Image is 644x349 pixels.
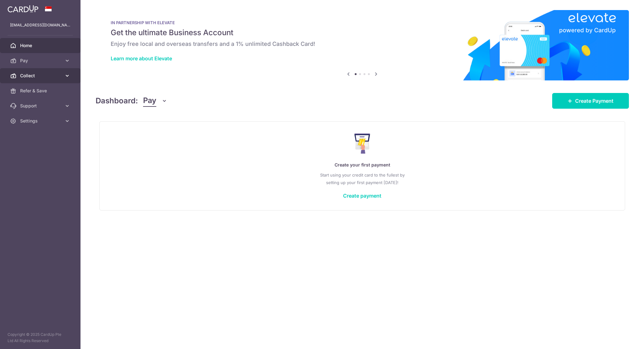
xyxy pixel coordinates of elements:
[20,42,62,49] span: Home
[143,95,167,107] button: Pay
[111,20,614,25] p: IN PARTNERSHIP WITH ELEVATE
[20,103,62,109] span: Support
[20,57,62,64] span: Pay
[143,95,156,107] span: Pay
[14,4,27,10] span: Help
[111,55,172,62] a: Learn more about Elevate
[111,28,614,38] h5: Get the ultimate Business Account
[96,95,138,106] h4: Dashboard:
[96,10,629,80] img: Renovation banner
[20,73,62,79] span: Collect
[111,40,614,48] h6: Enjoy free local and overseas transfers and a 1% unlimited Cashback Card!
[20,118,62,124] span: Settings
[343,193,381,199] a: Create payment
[552,93,629,109] a: Create Payment
[112,171,612,186] p: Start using your credit card to the fullest by setting up your first payment [DATE]!
[10,22,70,28] p: [EMAIL_ADDRESS][DOMAIN_NAME]
[8,5,38,13] img: CardUp
[112,161,612,169] p: Create your first payment
[20,88,62,94] span: Refer & Save
[575,97,613,105] span: Create Payment
[354,134,370,154] img: Make Payment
